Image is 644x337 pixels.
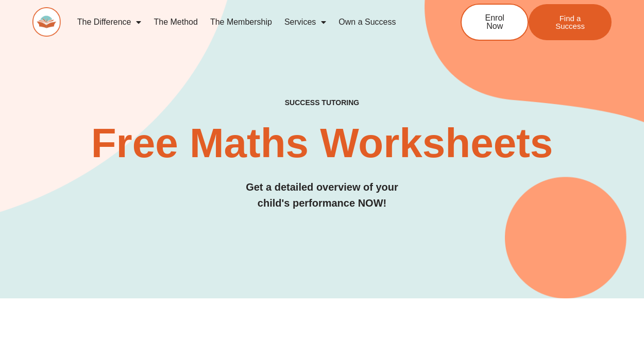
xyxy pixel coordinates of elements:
[544,14,596,30] span: Find a Success
[32,123,612,164] h2: Free Maths Worksheets​
[71,10,428,34] nav: Menu
[32,98,612,107] h4: SUCCESS TUTORING​
[529,4,612,40] a: Find a Success
[278,10,332,34] a: Services
[461,4,529,41] a: Enrol Now
[477,14,512,30] span: Enrol Now
[71,10,148,34] a: The Difference
[147,10,204,34] a: The Method
[332,10,402,34] a: Own a Success
[32,179,612,211] h3: Get a detailed overview of your child's performance NOW!
[204,10,278,34] a: The Membership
